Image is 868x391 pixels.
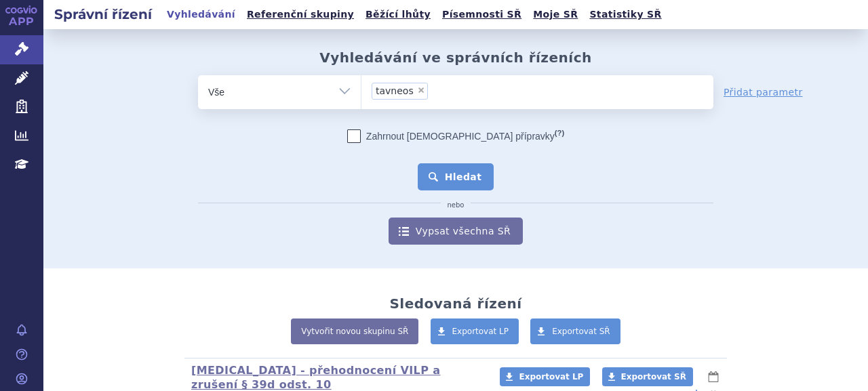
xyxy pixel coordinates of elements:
[431,318,519,344] a: Exportovat LP
[291,318,418,344] a: Vytvořit novou skupinu SŘ
[529,5,582,24] a: Moje SŘ
[43,5,163,24] h2: Správní řízení
[243,5,358,24] a: Referenční skupiny
[519,372,583,382] span: Exportovat LP
[389,295,521,312] h2: Sledovaná řízení
[418,163,494,190] button: Hledat
[452,327,509,336] span: Exportovat LP
[376,86,414,96] span: tavneos
[432,82,489,99] input: tavneos
[707,369,720,385] button: lhůty
[438,5,526,24] a: Písemnosti SŘ
[552,327,610,336] span: Exportovat SŘ
[585,5,665,24] a: Statistiky SŘ
[602,367,693,386] a: Exportovat SŘ
[389,218,523,245] a: Vypsat všechna SŘ
[163,5,239,24] a: Vyhledávání
[555,129,564,138] abbr: (?)
[621,372,686,382] span: Exportovat SŘ
[361,5,435,24] a: Běžící lhůty
[191,364,441,391] a: [MEDICAL_DATA] - přehodnocení VILP a zrušení § 39d odst. 10
[441,201,471,209] i: nebo
[500,367,590,386] a: Exportovat LP
[347,129,564,143] label: Zahrnout [DEMOGRAPHIC_DATA] přípravky
[417,86,425,94] span: ×
[319,49,592,66] h2: Vyhledávání ve správních řízeních
[530,318,620,344] a: Exportovat SŘ
[724,85,803,99] a: Přidat parametr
